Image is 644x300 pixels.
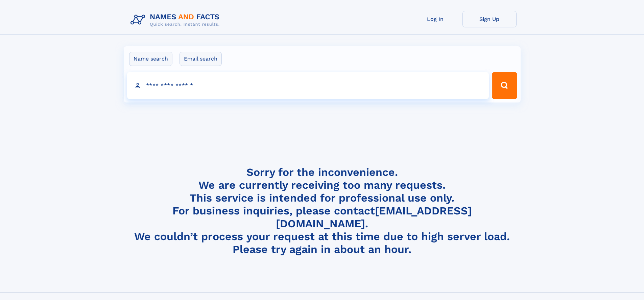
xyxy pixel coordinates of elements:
[128,11,225,29] img: Logo Names and Facts
[492,72,517,99] button: Search Button
[127,72,489,99] input: search input
[128,166,517,256] h4: Sorry for the inconvenience. We are currently receiving too many requests. This service is intend...
[180,52,222,66] label: Email search
[462,11,517,27] a: Sign Up
[276,204,472,230] a: [EMAIL_ADDRESS][DOMAIN_NAME]
[408,11,462,27] a: Log In
[129,52,172,66] label: Name search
